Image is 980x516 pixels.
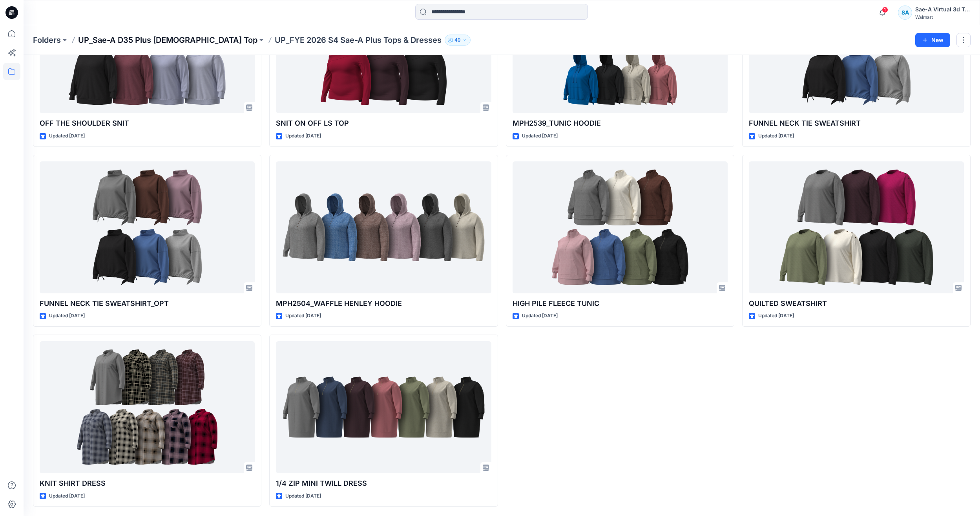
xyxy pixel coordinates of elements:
button: New [915,33,950,47]
a: QUILTED SWEATSHIRT [749,161,964,293]
p: Updated [DATE] [285,132,321,140]
p: HIGH PILE FLEECE TUNIC [513,298,728,309]
a: KNIT SHIRT DRESS [40,341,255,473]
p: Updated [DATE] [49,312,85,320]
p: Updated [DATE] [285,492,321,500]
p: QUILTED SWEATSHIRT [749,298,964,309]
p: MPH2504_WAFFLE HENLEY HOODIE [276,298,491,309]
p: OFF THE SHOULDER SNIT [40,118,255,129]
p: SNIT ON OFF LS TOP [276,118,491,129]
p: KNIT SHIRT DRESS [40,478,255,489]
p: 1/4 ZIP MINI TWILL DRESS [276,478,491,489]
div: SA [898,5,912,20]
p: FUNNEL NECK TIE SWEATSHIRT_OPT [40,298,255,309]
a: Folders [33,35,61,46]
p: Updated [DATE] [49,492,85,500]
div: Sae-A Virtual 3d Team [915,5,970,14]
p: UP_FYE 2026 S4 Sae-A Plus Tops & Dresses [275,35,442,46]
p: Updated [DATE] [285,312,321,320]
p: Updated [DATE] [522,312,558,320]
p: Updated [DATE] [49,132,85,140]
p: 49 [454,36,461,44]
div: Walmart [915,14,970,20]
p: FUNNEL NECK TIE SWEATSHIRT [749,118,964,129]
span: 1 [882,7,888,13]
a: FUNNEL NECK TIE SWEATSHIRT_OPT [40,161,255,293]
p: Updated [DATE] [758,312,794,320]
a: HIGH PILE FLEECE TUNIC [513,161,728,293]
a: MPH2504_WAFFLE HENLEY HOODIE [276,161,491,293]
p: Updated [DATE] [758,132,794,140]
a: UP_Sae-A D35 Plus [DEMOGRAPHIC_DATA] Top [78,35,257,46]
a: 1/4 ZIP MINI TWILL DRESS [276,341,491,473]
p: MPH2539_TUNIC HOODIE [513,118,728,129]
button: 49 [445,35,471,46]
p: Updated [DATE] [522,132,558,140]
